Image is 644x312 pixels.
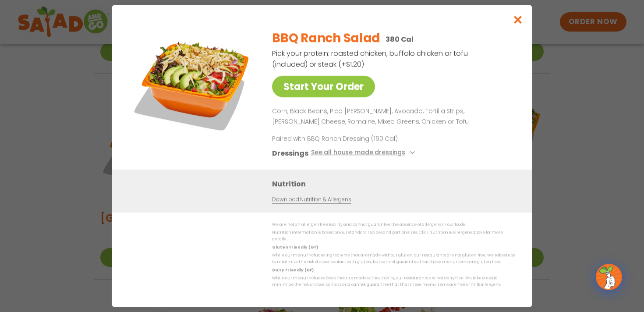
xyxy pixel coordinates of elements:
[272,229,515,243] p: Nutrition information is based on our standard recipes and portion sizes. Click Nutrition & Aller...
[311,148,418,159] button: See all house made dressings
[272,245,318,250] strong: Gluten Friendly (GF)
[272,252,515,266] p: While our menu includes ingredients that are made without gluten, our restaurants are not gluten ...
[386,34,414,45] p: 380 Cal
[272,29,380,47] h2: BBQ Ranch Salad
[272,275,515,288] p: While our menu includes foods that are made without dairy, our restaurants are not dairy free. We...
[597,265,621,289] img: wpChatIcon
[504,5,532,34] button: Close modal
[272,148,308,159] h3: Dressings
[272,48,469,70] p: Pick your protein: roasted chicken, buffalo chicken or tofu (included) or steak (+$1.20)
[272,221,515,228] p: We are not an allergen free facility and cannot guarantee the absence of allergens in our foods.
[272,134,434,143] p: Paired with BBQ Ranch Dressing (160 Cal)
[272,178,519,189] h3: Nutrition
[272,76,375,97] a: Start Your Order
[272,195,351,204] a: Download Nutrition & Allergens
[272,106,511,127] p: Corn, Black Beans, Pico [PERSON_NAME], Avocado, Tortilla Strips, [PERSON_NAME] Cheese, Romaine, M...
[272,267,313,273] strong: Dairy Friendly (DF)
[131,22,254,145] img: Featured product photo for BBQ Ranch Salad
